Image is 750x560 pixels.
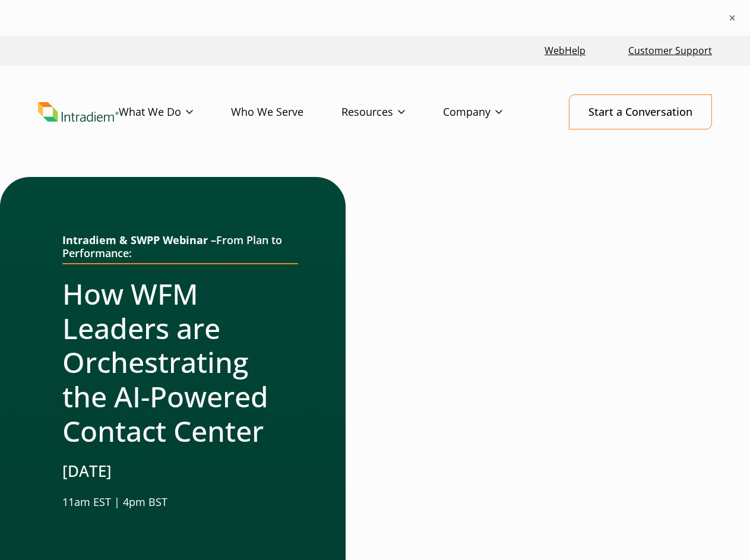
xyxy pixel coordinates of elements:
img: Intradiem [38,102,119,122]
a: Start a Conversation [569,94,712,129]
h2: From Plan to Performance: [62,234,298,264]
a: Who We Serve [231,95,341,129]
a: Resources [341,95,443,129]
a: Company [443,95,540,129]
h3: [DATE] [62,462,298,480]
h2: How WFM Leaders are Orchestrating the AI-Powered Contact Center [62,277,298,448]
a: Link opens in a new window [540,38,590,64]
strong: Intradiem & SWPP Webinar – [62,233,216,247]
a: Customer Support [624,38,717,64]
p: 11am EST | 4pm BST [62,495,298,510]
a: Link to homepage of Intradiem [38,102,119,122]
button: × [726,12,738,24]
a: What We Do [119,95,231,129]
